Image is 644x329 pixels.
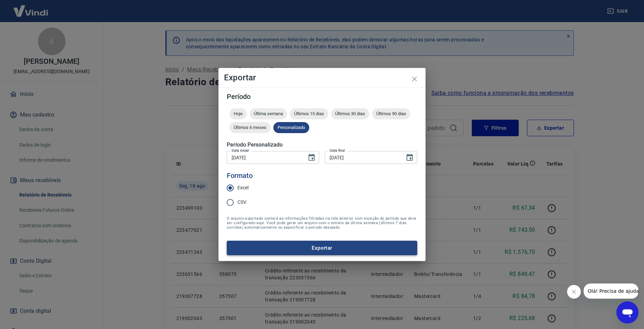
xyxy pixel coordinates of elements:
[290,108,328,119] div: Últimos 15 dias
[305,151,319,164] button: Choose date, selected date is 18 de ago de 2025
[273,122,309,133] div: Personalizado
[273,125,309,130] span: Personalizado
[230,108,247,119] div: Hoje
[584,283,638,299] iframe: Mensagem da empresa
[616,301,638,323] iframe: Botão para abrir a janela de mensagens
[227,171,253,181] legend: Formato
[227,151,302,164] input: DD/MM/YYYY
[237,184,248,191] span: Excel
[227,241,417,255] button: Exportar
[230,111,247,116] span: Hoje
[372,111,410,116] span: Últimos 90 dias
[230,122,271,133] div: Últimos 6 meses
[227,216,417,230] span: O arquivo exportado conterá as informações filtradas na tela anterior com exceção do período que ...
[230,125,271,130] span: Últimos 6 meses
[372,108,410,119] div: Últimos 90 dias
[227,93,417,100] h5: Período
[290,111,328,116] span: Últimos 15 dias
[224,73,420,82] h4: Exportar
[232,148,249,153] label: Data inicial
[403,151,417,164] button: Choose date, selected date is 18 de ago de 2025
[250,111,287,116] span: Última semana
[331,111,369,116] span: Últimos 30 dias
[331,108,369,119] div: Últimos 30 dias
[325,151,400,164] input: DD/MM/YYYY
[227,141,417,148] h5: Período Personalizado
[250,108,287,119] div: Última semana
[4,5,58,10] span: Olá! Precisa de ajuda?
[237,199,246,206] span: CSV
[330,148,345,153] label: Data final
[406,71,423,87] button: close
[567,285,581,299] iframe: Fechar mensagem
